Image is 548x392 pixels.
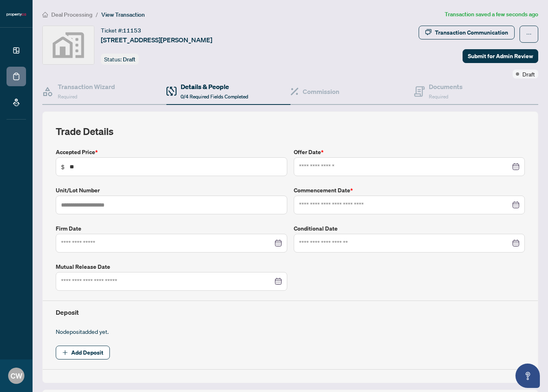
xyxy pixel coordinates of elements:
[294,148,525,157] label: Offer Date
[123,27,141,34] span: 11153
[101,54,139,65] div: Status:
[181,82,248,91] h4: Details & People
[58,94,77,100] span: Required
[96,10,98,19] li: /
[419,26,515,39] button: Transaction Communication
[56,125,525,138] h2: Trade Details
[51,11,92,18] span: Deal Processing
[56,186,287,195] label: Unit/Lot Number
[429,82,463,91] h4: Documents
[294,186,525,195] label: Commencement Date
[56,307,525,317] h4: Deposit
[56,262,287,271] label: Mutual Release Date
[101,26,141,35] div: Ticket #:
[101,11,145,18] span: View Transaction
[181,94,248,100] span: 0/4 Required Fields Completed
[56,346,110,359] button: Add Deposit
[445,10,538,19] article: Transaction saved a few seconds ago
[56,224,287,233] label: Firm Date
[303,87,339,96] h4: Commission
[56,148,287,157] label: Accepted Price
[468,50,533,63] span: Submit for Admin Review
[526,31,532,37] span: ellipsis
[56,328,109,335] span: No deposit added yet.
[7,12,26,17] img: logo
[429,94,448,100] span: Required
[294,224,525,233] label: Conditional Date
[522,70,535,78] span: Draft
[435,26,508,39] div: Transaction Communication
[515,364,540,388] button: Open asap
[71,346,103,359] span: Add Deposit
[11,370,22,381] span: CW
[42,12,48,17] span: home
[58,82,115,91] h4: Transaction Wizard
[61,162,65,171] span: $
[101,35,212,45] span: [STREET_ADDRESS][PERSON_NAME]
[62,350,68,355] span: plus
[463,49,538,63] button: Submit for Admin Review
[123,56,135,63] span: Draft
[43,26,94,64] img: svg%3e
